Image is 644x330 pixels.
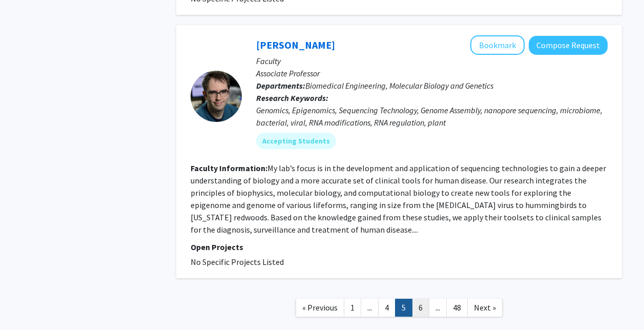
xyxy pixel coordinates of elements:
[470,35,525,55] button: Add Winston Timp to Bookmarks
[296,299,344,317] a: Previous
[256,93,328,103] b: Research Keywords:
[344,299,361,317] a: 1
[305,80,493,91] span: Biomedical Engineering, Molecular Biology and Genetics
[474,302,496,313] span: Next »
[412,299,429,317] a: 6
[302,302,338,313] span: « Previous
[395,299,412,317] a: 5
[367,302,372,313] span: ...
[191,257,284,267] span: No Specific Projects Listed
[176,288,622,330] nav: Page navigation
[8,284,44,322] iframe: Chat
[256,104,608,129] div: Genomics, Epigenomics, Sequencing Technology, Genome Assembly, nanopore sequencing, microbiome, b...
[256,80,305,91] b: Departments:
[256,133,336,149] mat-chip: Accepting Students
[446,299,468,317] a: 48
[191,163,267,173] b: Faculty Information:
[378,299,396,317] a: 4
[256,55,608,67] p: Faculty
[467,299,503,317] a: Next
[435,302,440,313] span: ...
[191,163,606,235] fg-read-more: My lab’s focus is in the development and application of sequencing technologies to gain a deeper ...
[191,241,608,253] p: Open Projects
[256,38,335,51] a: [PERSON_NAME]
[256,67,608,79] p: Associate Professor
[529,36,608,55] button: Compose Request to Winston Timp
